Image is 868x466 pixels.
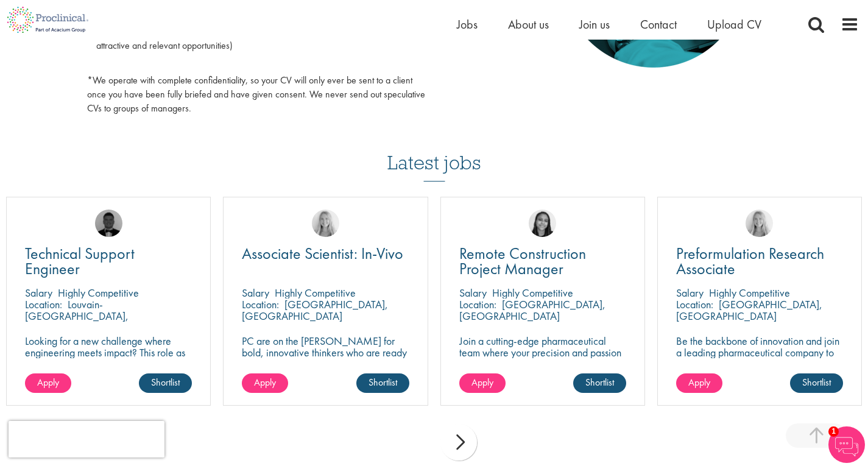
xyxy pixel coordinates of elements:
[254,376,276,389] span: Apply
[242,373,288,393] a: Apply
[95,210,122,237] img: Tom Stables
[579,16,610,32] a: Join us
[139,373,192,393] a: Shortlist
[688,376,710,389] span: Apply
[676,286,704,300] span: Salary
[457,16,478,32] a: Jobs
[459,335,626,381] p: Join a cutting-edge pharmaceutical team where your precision and passion for quality will help sh...
[828,426,865,463] img: Chatbot
[58,286,139,300] p: Highly Competitive
[573,373,626,393] a: Shortlist
[312,210,339,237] img: Shannon Briggs
[87,74,425,116] p: *We operate with complete confidentiality, so your CV will only ever be sent to a client once you...
[25,246,192,277] a: Technical Support Engineer
[459,297,605,323] p: [GEOGRAPHIC_DATA], [GEOGRAPHIC_DATA]
[676,297,713,311] span: Location:
[707,16,761,32] a: Upload CV
[242,243,403,264] span: Associate Scientist: In-Vivo
[459,243,586,279] span: Remote Construction Project Manager
[459,297,496,311] span: Location:
[676,373,722,393] a: Apply
[529,210,556,237] img: Eloise Coly
[746,210,773,237] img: Shannon Briggs
[242,286,269,300] span: Salary
[459,373,506,393] a: Apply
[790,373,843,393] a: Shortlist
[275,286,356,300] p: Highly Competitive
[242,297,279,311] span: Location:
[25,286,52,300] span: Salary
[828,426,839,437] span: 1
[25,297,62,311] span: Location:
[640,16,677,32] a: Contact
[242,297,388,323] p: [GEOGRAPHIC_DATA], [GEOGRAPHIC_DATA]
[25,373,71,393] a: Apply
[242,335,409,393] p: PC are on the [PERSON_NAME] for bold, innovative thinkers who are ready to help push the boundari...
[459,246,626,277] a: Remote Construction Project Manager
[471,376,493,389] span: Apply
[387,122,481,182] h3: Latest jobs
[508,16,549,32] a: About us
[459,286,487,300] span: Salary
[676,297,822,323] p: [GEOGRAPHIC_DATA], [GEOGRAPHIC_DATA]
[25,297,129,334] p: Louvain-[GEOGRAPHIC_DATA], [GEOGRAPHIC_DATA]
[709,286,790,300] p: Highly Competitive
[25,243,135,279] span: Technical Support Engineer
[242,246,409,261] a: Associate Scientist: In-Vivo
[676,243,824,279] span: Preformulation Research Associate
[356,373,409,393] a: Shortlist
[492,286,573,300] p: Highly Competitive
[676,335,843,381] p: Be the backbone of innovation and join a leading pharmaceutical company to help keep life-changin...
[440,424,477,461] div: next
[25,335,192,381] p: Looking for a new challenge where engineering meets impact? This role as Technical Support Engine...
[37,376,59,389] span: Apply
[676,246,843,277] a: Preformulation Research Associate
